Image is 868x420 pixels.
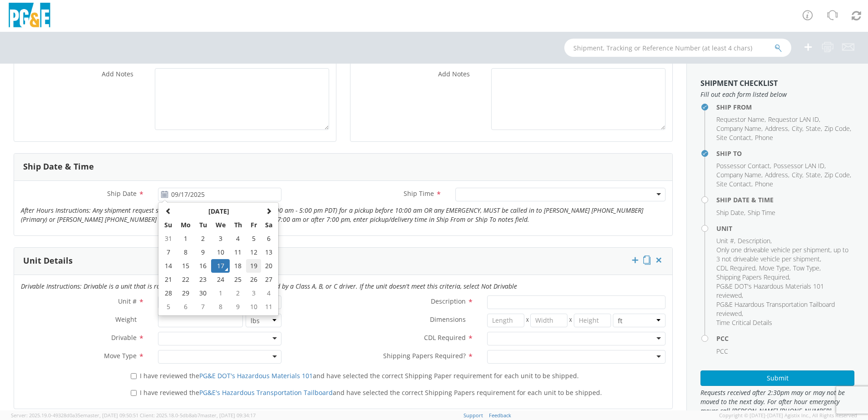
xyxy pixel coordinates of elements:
[716,236,735,245] li: ,
[140,412,256,419] span: Client: 2025.18.0-5db8ab7
[383,351,466,360] span: Shipping Papers Required?
[700,90,854,99] span: Fill out each form listed below
[716,196,854,203] h4: Ship Date & Time
[716,245,852,264] li: ,
[23,256,73,265] h3: Unit Details
[716,300,852,318] li: ,
[424,333,466,342] span: CDL Required
[716,347,728,355] span: PCC
[266,208,272,214] span: Next Month
[464,412,483,419] a: Support
[716,245,848,263] span: Only one driveable vehicle per shipment, up to 3 not driveable vehicle per shipment
[261,300,276,314] td: 11
[199,388,333,397] a: PG&E's Hazardous Transportation Tailboard
[824,170,851,180] li: ,
[793,264,821,273] li: ,
[160,245,176,259] td: 7
[431,297,466,305] span: Description
[104,351,137,360] span: Move Type
[716,225,854,232] h4: Unit
[716,104,854,110] h4: Ship From
[21,282,517,290] i: Drivable Instructions: Drivable is a unit that is roadworthy and can be driven over the road by a...
[806,170,821,179] span: State
[806,124,821,133] span: State
[261,232,276,245] td: 6
[774,161,826,170] li: ,
[716,208,744,217] span: Ship Date
[195,300,211,314] td: 7
[246,245,261,259] td: 12
[765,170,788,179] span: Address
[140,371,579,380] span: I have reviewed the and have selected the correct Shipping Paper requirement for each unit to be ...
[211,286,230,300] td: 1
[261,259,276,273] td: 20
[165,208,172,214] span: Previous Month
[195,245,211,259] td: 9
[211,218,230,232] th: We
[716,161,771,170] li: ,
[716,150,854,157] h4: Ship To
[700,370,854,386] button: Submit
[83,412,138,419] span: master, [DATE] 09:50:51
[211,259,230,273] td: 17
[700,78,778,88] strong: Shipment Checklist
[574,314,611,327] input: Height
[716,300,835,318] span: PG&E Hazardous Transportation Tailboard reviewed
[700,388,854,415] span: Requests received after 2:30pm may or may not be moved to the next day. For after hour emergency ...
[716,124,761,133] span: Company Name
[716,133,751,142] span: Site Contact
[261,286,276,300] td: 4
[716,318,772,327] span: Time Critical Details
[567,314,574,327] span: X
[211,300,230,314] td: 8
[716,264,757,273] li: ,
[748,208,775,217] span: Ship Time
[768,115,819,124] span: Requestor LAN ID
[195,218,211,232] th: Tu
[755,180,773,188] span: Phone
[806,124,822,133] li: ,
[21,206,643,224] i: After Hours Instructions: Any shipment request submitted after normal business hours (7:00 am - 5...
[176,300,195,314] td: 6
[716,282,824,300] span: PG&E DOT's Hazardous Materials 101 reviewed
[7,3,52,30] img: pge-logo-06675f144f4cfa6a6814.png
[792,124,804,133] li: ,
[716,115,764,124] span: Requestor Name
[261,218,276,232] th: Sa
[230,232,246,245] td: 4
[176,259,195,273] td: 15
[246,286,261,300] td: 3
[716,124,763,133] li: ,
[716,236,734,245] span: Unit #
[489,412,511,419] a: Feedback
[176,218,195,232] th: Mo
[716,273,789,281] span: Shipping Papers Required
[160,232,176,245] td: 31
[230,286,246,300] td: 2
[230,245,246,259] td: 11
[824,124,851,133] li: ,
[131,390,137,396] input: I have reviewed thePG&E's Hazardous Transportation Tailboardand have selected the correct Shippin...
[131,373,137,379] input: I have reviewed thePG&E DOT's Hazardous Materials 101and have selected the correct Shipping Paper...
[230,273,246,286] td: 25
[261,245,276,259] td: 13
[140,388,602,397] span: I have reviewed the and have selected the correct Shipping Papers requirement for each unit to be...
[759,264,791,273] li: ,
[430,315,466,324] span: Dimensions
[765,124,788,133] span: Address
[716,208,745,217] li: ,
[716,264,755,272] span: CDL Required
[111,333,137,342] span: Drivable
[716,335,854,342] h4: PCC
[246,218,261,232] th: Fr
[524,314,531,327] span: X
[438,70,470,78] span: Add Notes
[199,371,313,380] a: PG&E DOT's Hazardous Materials 101
[738,236,770,245] span: Description
[768,115,820,124] li: ,
[792,170,802,179] span: City
[211,232,230,245] td: 3
[530,314,567,327] input: Width
[564,39,791,57] input: Shipment, Tracking or Reference Number (at least 4 chars)
[824,170,850,179] span: Zip Code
